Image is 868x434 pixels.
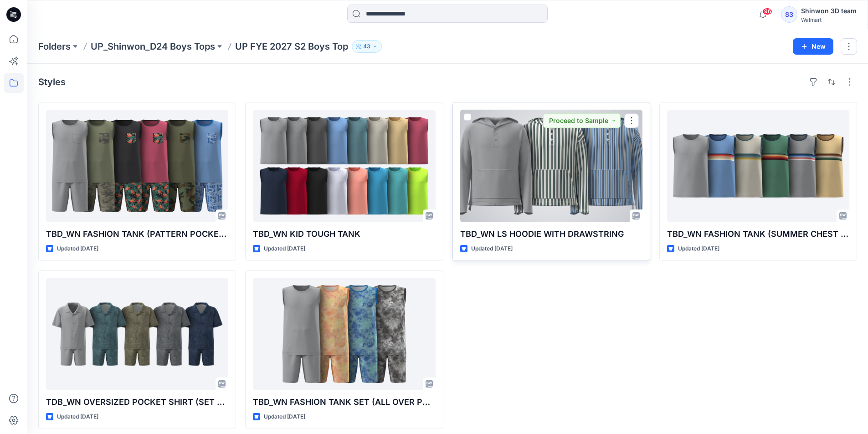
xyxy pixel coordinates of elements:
[667,110,849,222] a: TBD_WN FASHION TANK (SUMMER CHEST STRIPE)
[460,110,642,222] a: TBD_WN LS HOODIE WITH DRAWSTRING
[352,40,382,53] button: 43
[253,396,435,408] p: TBD_WN FASHION TANK SET (ALL OVER PRINTS)
[46,110,228,222] a: TBD_WN FASHION TANK (PATTERN POCKET CONTR BINDING)
[235,40,348,53] p: UP FYE 2027 S2 Boys Top
[801,5,857,16] div: Shinwon 3D team
[264,412,305,422] p: Updated [DATE]
[57,412,98,422] p: Updated [DATE]
[46,228,228,240] p: TBD_WN FASHION TANK (PATTERN POCKET CONTR BINDING)
[678,244,719,254] p: Updated [DATE]
[363,41,370,51] p: 43
[264,244,305,254] p: Updated [DATE]
[801,16,857,23] div: Walmart
[253,278,435,390] a: TBD_WN FASHION TANK SET (ALL OVER PRINTS)
[38,40,71,53] a: Folders
[91,40,215,53] a: UP_Shinwon_D24 Boys Tops
[793,38,833,55] button: New
[253,228,435,240] p: TBD_WN KID TOUGH TANK
[667,228,849,240] p: TBD_WN FASHION TANK (SUMMER CHEST STRIPE)
[46,278,228,390] a: TDB_WN OVERSIZED POCKET SHIRT (SET W.SHORTER SHORTS)
[471,244,513,254] p: Updated [DATE]
[38,77,66,87] h4: Styles
[781,6,797,23] div: S3
[46,396,228,408] p: TDB_WN OVERSIZED POCKET SHIRT (SET W.SHORTER SHORTS)
[57,244,98,254] p: Updated [DATE]
[460,228,642,240] p: TBD_WN LS HOODIE WITH DRAWSTRING
[253,110,435,222] a: TBD_WN KID TOUGH TANK
[762,8,772,15] span: 96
